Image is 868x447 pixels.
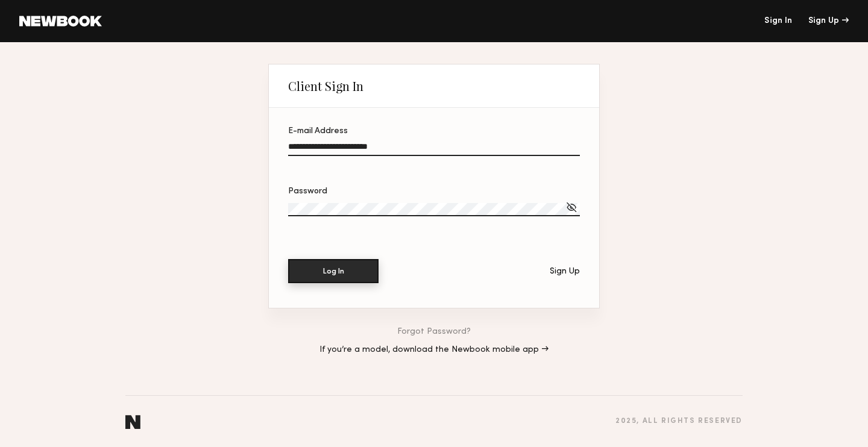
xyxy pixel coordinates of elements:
[288,187,580,196] div: Password
[550,267,580,276] div: Sign Up
[615,417,743,425] div: 2025 , all rights reserved
[808,17,849,25] div: Sign Up
[319,346,549,354] a: If you’re a model, download the Newbook mobile app →
[288,142,580,156] input: E-mail Address
[397,328,471,336] a: Forgot Password?
[288,203,580,216] input: Password
[764,17,792,25] a: Sign In
[288,127,580,136] div: E-mail Address
[288,259,379,283] button: Log In
[288,79,363,93] div: Client Sign In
